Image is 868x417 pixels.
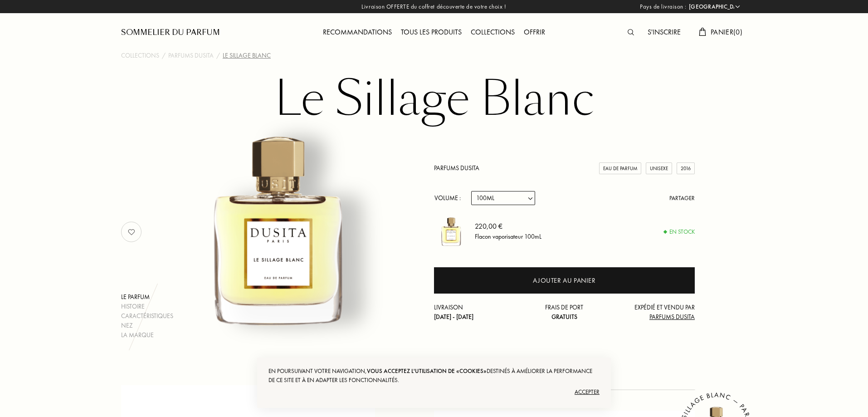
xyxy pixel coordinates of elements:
[521,303,608,322] div: Frais de port
[551,313,577,321] span: Gratuits
[628,29,634,35] img: search_icn.svg
[268,385,600,399] div: Accepter
[396,27,466,37] a: Tous les produits
[121,292,173,302] div: Le parfum
[396,27,466,39] div: Tous les produits
[434,214,468,248] img: Le Sillage Blanc Parfums Dusita
[643,27,685,39] div: S'inscrire
[664,227,695,236] div: En stock
[434,191,466,205] div: Volume :
[643,27,685,37] a: S'inscrire
[599,162,641,175] div: Eau de Parfum
[646,162,672,175] div: Unisexe
[318,27,396,37] a: Recommandations
[121,51,159,60] a: Collections
[711,27,742,37] span: Panier ( 0 )
[367,367,487,375] span: vous acceptez l'utilisation de «cookies»
[121,302,173,311] div: Histoire
[223,51,271,60] div: Le Sillage Blanc
[122,223,141,241] img: no_like_p.png
[466,27,519,37] a: Collections
[121,321,173,330] div: Nez
[121,330,173,340] div: La marque
[649,313,695,321] span: Parfums Dusita
[434,303,521,322] div: Livraison
[519,27,550,37] a: Offrir
[677,162,695,175] div: 2016
[168,51,214,60] a: Parfums Dusita
[475,232,541,241] div: Flacon vaporisateur 100mL
[216,51,220,60] div: /
[268,367,600,385] div: En poursuivant votre navigation, destinés à améliorer la performance de ce site et à en adapter l...
[207,74,661,124] h1: Le Sillage Blanc
[640,2,687,11] span: Pays de livraison :
[318,27,396,39] div: Recommandations
[699,28,706,36] img: cart.svg
[669,194,695,203] div: Partager
[121,27,220,38] a: Sommelier du Parfum
[121,311,173,321] div: Caractéristiques
[162,51,166,60] div: /
[434,313,473,321] span: [DATE] - [DATE]
[533,275,595,286] div: Ajouter au panier
[166,115,390,340] img: Le Sillage Blanc Parfums Dusita
[608,303,695,322] div: Expédié et vendu par
[466,27,519,39] div: Collections
[434,164,479,172] a: Parfums Dusita
[475,221,541,232] div: 220,00 €
[519,27,550,39] div: Offrir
